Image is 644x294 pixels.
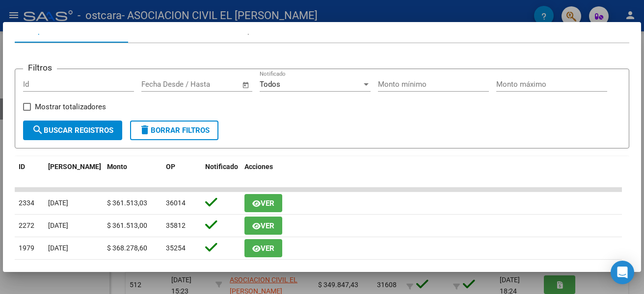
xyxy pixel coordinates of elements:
[48,244,68,252] span: [DATE]
[19,221,34,229] span: 2272
[130,121,218,140] button: Borrar Filtros
[19,163,25,171] span: ID
[23,121,122,140] button: Buscar Registros
[141,80,173,89] input: Start date
[162,156,201,189] datatable-header-cell: OP
[107,244,147,252] span: $ 368.278,60
[166,221,186,229] span: 35812
[205,163,238,171] span: Notificado
[261,221,274,230] span: Ver
[139,124,151,136] mat-icon: delete
[139,126,210,135] span: Borrar Filtros
[107,199,147,207] span: $ 361.513,03
[107,163,127,171] span: Monto
[241,79,252,91] button: Open calendar
[261,244,274,253] span: Ver
[260,80,280,89] span: Todos
[166,199,186,207] span: 36014
[48,221,68,229] span: [DATE]
[261,199,274,208] span: Ver
[35,101,106,113] span: Mostrar totalizadores
[201,156,241,189] datatable-header-cell: Notificado
[166,163,175,171] span: OP
[182,80,230,89] input: End date
[103,156,162,189] datatable-header-cell: Monto
[15,156,44,189] datatable-header-cell: ID
[241,156,622,189] datatable-header-cell: Acciones
[244,239,282,257] button: Ver
[244,194,282,212] button: Ver
[23,61,57,74] h3: Filtros
[48,163,101,171] span: [PERSON_NAME]
[44,156,103,189] datatable-header-cell: Fecha T.
[107,221,147,229] span: $ 361.513,00
[244,163,273,171] span: Acciones
[611,261,634,284] div: Open Intercom Messenger
[19,244,34,252] span: 1979
[32,126,113,135] span: Buscar Registros
[19,199,34,207] span: 2334
[32,124,44,136] mat-icon: search
[48,199,68,207] span: [DATE]
[166,244,186,252] span: 35254
[244,217,282,235] button: Ver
